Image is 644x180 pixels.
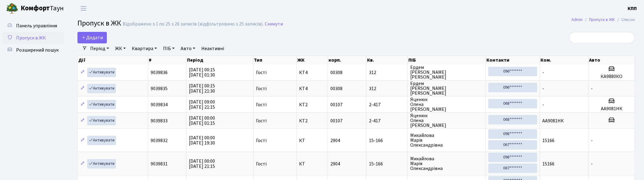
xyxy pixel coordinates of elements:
span: 15-166 [369,161,405,166]
span: Михайлова Марія Олександрівна [410,133,483,148]
a: Активувати [87,100,116,109]
th: Кв. [366,56,408,64]
span: [DATE] 09:00 [DATE] 21:15 [189,99,215,110]
span: Гості [256,138,267,143]
a: ЖК [113,43,128,54]
a: Активувати [87,136,116,145]
span: 00107 [330,117,342,124]
span: 9039836 [151,69,168,76]
span: Пропуск в ЖК [16,35,46,41]
li: Список [615,16,635,23]
span: - [542,69,544,76]
span: 2-417 [369,118,405,123]
a: Квартира [129,43,159,54]
span: КТ [299,138,325,143]
th: Контакти [486,56,540,64]
th: ПІБ [408,56,486,64]
a: Admin [571,16,583,23]
span: Розширений пошук [16,47,59,53]
span: Гості [256,118,267,123]
input: Пошук... [569,32,635,43]
a: Пропуск в ЖК [589,16,615,23]
span: 9039835 [151,85,168,92]
div: Відображено з 1 по 25 з 26 записів (відфільтровано з 25 записів). [123,21,264,27]
span: [DATE] 00:15 [DATE] 01:30 [189,66,215,78]
th: Ком. [540,56,589,64]
a: Неактивні [199,43,227,54]
th: Дії [78,56,148,64]
a: КПП [628,5,637,12]
span: 00107 [330,101,342,108]
span: 2-417 [369,102,405,107]
span: Пропуск в ЖК [77,18,121,29]
span: 15166 [542,137,554,144]
img: logo.png [6,2,18,15]
a: Пропуск в ЖК [3,32,64,44]
b: Комфорт [21,3,50,13]
span: Гості [256,102,267,107]
span: 2904 [330,161,340,167]
span: Гості [256,86,267,91]
span: 312 [369,70,405,75]
span: Михайлова Марія Олександрівна [410,156,483,171]
span: Панель управління [16,22,57,29]
th: Період [186,56,254,64]
span: - [591,137,593,144]
span: Яценюк Олена [PERSON_NAME] [410,97,483,112]
span: 9039834 [151,101,168,108]
a: Активувати [87,68,116,77]
span: Додати [81,34,103,41]
span: КТ [299,161,325,166]
span: 00308 [330,85,342,92]
span: - [542,101,544,108]
a: Додати [77,32,107,43]
span: Яценюк Олена [PERSON_NAME] [410,113,483,128]
th: ЖК [297,56,328,64]
span: 15-166 [369,138,405,143]
span: Гості [256,161,267,166]
th: Тип [253,56,296,64]
a: Розширений пошук [3,44,64,56]
span: [DATE] 00:00 [DATE] 01:15 [189,115,215,127]
th: # [148,56,186,64]
span: - [591,85,593,92]
button: Переключити навігацію [76,3,91,13]
span: [DATE] 00:15 [DATE] 21:30 [189,83,215,94]
span: Таун [21,3,64,14]
th: корп. [328,56,367,64]
span: Гості [256,70,267,75]
span: - [591,161,593,167]
span: 9039833 [151,117,168,124]
a: Активувати [87,116,116,125]
a: Активувати [87,84,116,93]
span: AA9081НК [542,117,564,124]
span: Ердем [PERSON_NAME] [PERSON_NAME] [410,81,483,96]
span: Ердем [PERSON_NAME] [PERSON_NAME] [410,65,483,80]
a: ПІБ [161,43,177,54]
span: КТ2 [299,118,325,123]
span: 2904 [330,137,340,144]
span: КТ4 [299,70,325,75]
th: Авто [588,56,635,64]
a: Авто [178,43,198,54]
span: КТ4 [299,86,325,91]
span: 9039832 [151,137,168,144]
span: [DATE] 00:00 [DATE] 21:15 [189,158,215,170]
span: 9039831 [151,161,168,167]
a: Активувати [87,159,116,168]
a: Період [88,43,111,54]
a: Панель управління [3,20,64,32]
span: КТ2 [299,102,325,107]
b: КПП [628,5,637,12]
a: Скинути [265,21,283,27]
h5: AA9081НК [591,106,632,112]
h5: КА9880КО [591,74,632,80]
nav: breadcrumb [562,13,644,26]
span: 15166 [542,161,554,167]
span: - [542,85,544,92]
span: 00308 [330,69,342,76]
span: 312 [369,86,405,91]
span: [DATE] 00:00 [DATE] 19:30 [189,134,215,146]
